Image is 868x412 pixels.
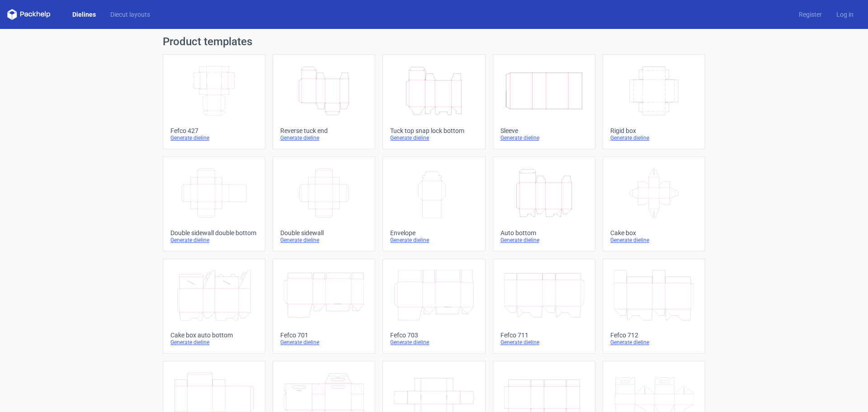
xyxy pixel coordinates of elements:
[280,229,368,237] div: Double sidewall
[500,127,588,134] div: Sleeve
[610,127,698,134] div: Rigid box
[390,127,477,134] div: Tuck top snap lock bottom
[163,259,265,354] a: Cake box auto bottomGenerate dieline
[493,54,595,149] a: SleeveGenerate dieline
[390,134,477,142] div: Generate dieline
[280,339,368,346] div: Generate dieline
[280,237,368,244] div: Generate dieline
[610,237,698,244] div: Generate dieline
[390,229,477,237] div: Envelope
[390,237,477,244] div: Generate dieline
[792,10,829,19] a: Register
[273,259,375,354] a: Fefco 701Generate dieline
[500,134,588,142] div: Generate dieline
[603,156,705,251] a: Cake boxGenerate dieline
[610,229,698,237] div: Cake box
[273,54,375,149] a: Reverse tuck endGenerate dieline
[603,259,705,354] a: Fefco 712Generate dieline
[170,134,258,142] div: Generate dieline
[493,156,595,251] a: Auto bottomGenerate dieline
[500,229,588,237] div: Auto bottom
[382,156,485,251] a: EnvelopeGenerate dieline
[163,54,265,149] a: Fefco 427Generate dieline
[382,54,485,149] a: Tuck top snap lock bottomGenerate dieline
[280,331,368,339] div: Fefco 701
[500,331,588,339] div: Fefco 711
[829,10,861,19] a: Log in
[382,259,485,354] a: Fefco 703Generate dieline
[390,331,477,339] div: Fefco 703
[280,134,368,142] div: Generate dieline
[610,339,698,346] div: Generate dieline
[610,331,698,339] div: Fefco 712
[163,36,705,47] h1: Product templates
[493,259,595,354] a: Fefco 711Generate dieline
[280,127,368,134] div: Reverse tuck end
[273,156,375,251] a: Double sidewallGenerate dieline
[170,237,258,244] div: Generate dieline
[170,331,258,339] div: Cake box auto bottom
[103,10,157,19] a: Diecut layouts
[390,339,477,346] div: Generate dieline
[163,156,265,251] a: Double sidewall double bottomGenerate dieline
[603,54,705,149] a: Rigid boxGenerate dieline
[170,229,258,237] div: Double sidewall double bottom
[170,339,258,346] div: Generate dieline
[610,134,698,142] div: Generate dieline
[65,10,103,19] a: Dielines
[170,127,258,134] div: Fefco 427
[500,339,588,346] div: Generate dieline
[500,237,588,244] div: Generate dieline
